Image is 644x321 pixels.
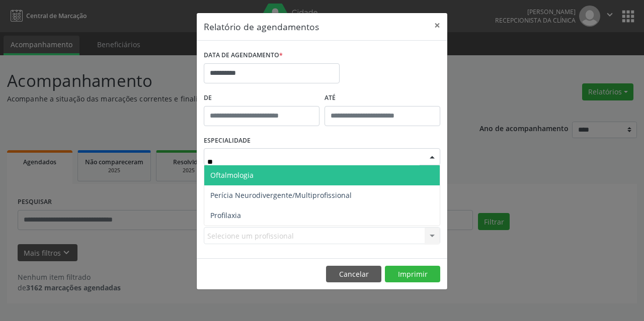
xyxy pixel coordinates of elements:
[325,90,440,106] label: ATÉ
[385,266,440,283] button: Imprimir
[210,190,352,200] span: Perícia Neurodivergente/Multiprofissional
[204,90,319,106] label: De
[210,210,241,220] span: Profilaxia
[326,266,381,283] button: Cancelar
[427,13,447,38] button: Close
[204,133,251,149] label: ESPECIALIDADE
[210,170,254,180] span: Oftalmologia
[204,20,319,33] h5: Relatório de agendamentos
[204,48,283,63] label: DATA DE AGENDAMENTO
